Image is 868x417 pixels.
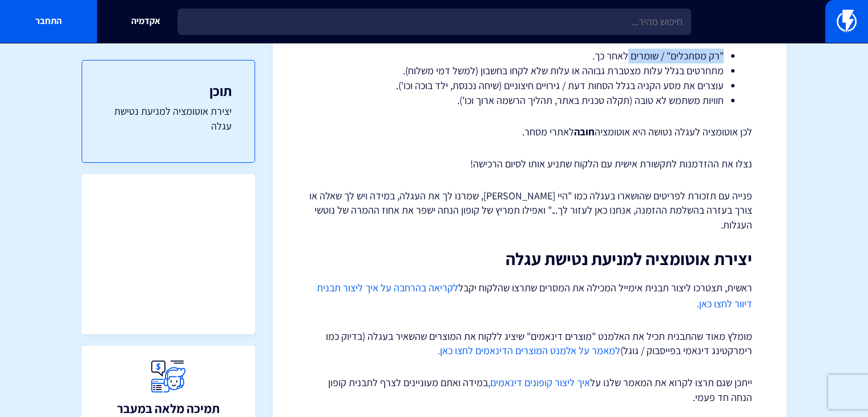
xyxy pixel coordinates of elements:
h3: תוכן [105,83,232,98]
p: ייתכן שגם תרצו לקרוא את המאמר שלנו על במידה ואתם מעוניינים לצרף לתבנית קופון הנחה חד פעמי. [307,375,752,404]
p: לכן אוטומציה לעגלה נטושה היא אוטומציה לאתרי מסחר. [307,125,752,139]
h2: יצירת אוטומציה למניעת נטישת עגלה [307,250,752,268]
strong: חובה [574,125,595,138]
p: נצלו את ההזדמנות לתקשורת אישית עם הלקוח שתניע אותו לסיום הרכישה! [307,157,752,171]
li: עוצרים את מסע הקניה בגלל הסחות דעת / גירויים חיצוניים (שיחה נכנסת, ילד בוכה וכו'). [336,78,724,93]
p: ראשית, תצטרכו ליצור תבנית אימייל המכילה את המסרים שתרצו שהלקוח יקבל [307,280,752,312]
input: חיפוש מהיר... [177,9,691,35]
p: מומלץ מאוד שהתבנית תכיל את האלמנט "מוצרים דינאמים" שיציג ללקוח את המוצרים שהשאיר בעגלה (בדיוק כמו... [307,329,752,358]
p: פנייה עם תזכורת לפריטים שהושארו בעגלה כמו "היי [PERSON_NAME], שמרנו לך את העגלה, במידה ויש לך שאל... [307,189,752,232]
a: יצירת אוטומציה למניעת נטישת עגלה [105,104,232,133]
li: חוויות משתמש לא טובה (תקלה טכנית באתר, תהליך הרשמה ארוך וכו'). [336,93,724,108]
a: לקריאה בהרחבה על איך ליצור תבנית דיוור לחצו כאן. [317,281,752,310]
h3: תמיכה מלאה במעבר [117,402,220,415]
li: "רק מסתכלים" / שומרים לאחר כך. [336,49,724,63]
a: איך ליצור קופונים דינאמים, [488,376,590,389]
li: מתחרטים בגלל עלות מצטברת גבוהה או עלות שלא לקחו בחשבון (למשל דמי משלוח). [336,63,724,78]
a: למאמר על אלמנט המוצרים הדינאמים לחצו כאן. [438,344,620,357]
